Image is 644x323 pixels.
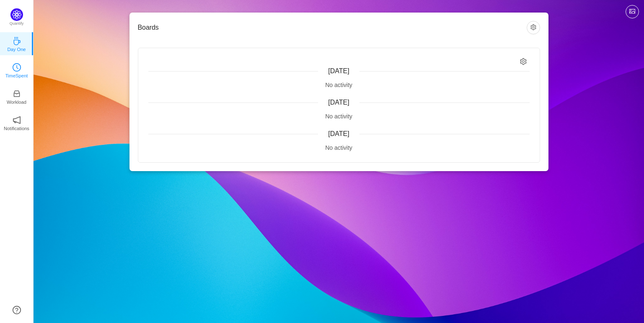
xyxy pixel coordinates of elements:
p: TimeSpent [5,72,28,79]
i: icon: setting [520,58,527,65]
i: icon: coffee [13,37,21,45]
div: No activity [148,144,530,152]
a: icon: inboxWorkload [13,92,21,100]
a: icon: notificationNotifications [13,118,21,127]
p: Day One [7,46,26,53]
button: icon: picture [626,5,639,18]
span: [DATE] [328,67,349,74]
i: icon: inbox [13,90,21,98]
div: No activity [148,112,530,121]
button: icon: setting [527,21,540,34]
p: Notifications [4,125,29,132]
p: Workload [7,98,26,106]
a: icon: coffeeDay One [13,39,21,48]
img: Quantify [10,8,23,21]
div: No activity [148,81,530,90]
p: Quantify [10,21,24,27]
span: [DATE] [328,130,349,137]
a: icon: question-circle [13,306,21,314]
span: [DATE] [328,99,349,106]
i: icon: notification [13,116,21,124]
h3: Boards [138,23,527,32]
i: icon: clock-circle [13,63,21,72]
a: icon: clock-circleTimeSpent [13,66,21,74]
